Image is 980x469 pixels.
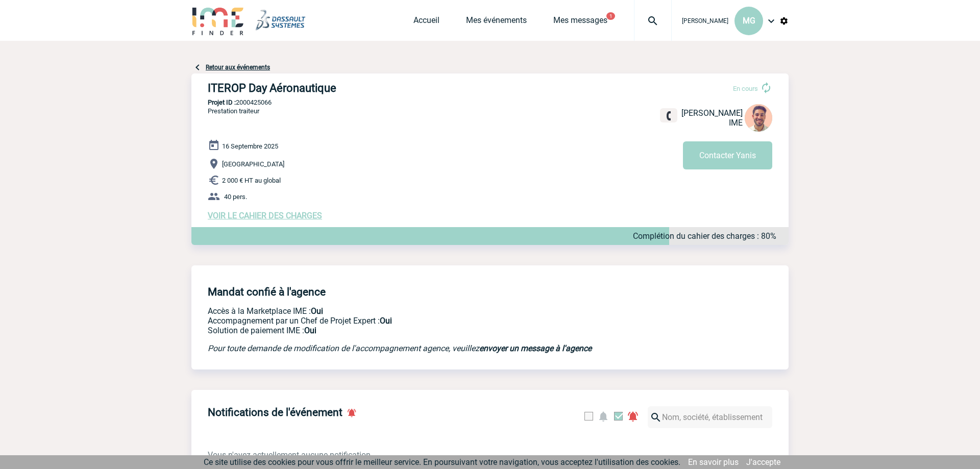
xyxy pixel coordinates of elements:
[208,316,631,326] p: Prestation payante
[688,457,739,467] a: En savoir plus
[479,343,592,353] a: envoyer un message à l'agence
[208,82,514,94] h3: ITEROP Day Aéronautique
[208,406,342,418] h4: Notifications de l'événement
[729,118,743,128] span: IME
[304,326,316,335] b: Oui
[208,306,631,316] p: Accès à la Marketplace IME :
[553,15,607,30] a: Mes messages
[222,160,284,168] span: [GEOGRAPHIC_DATA]
[311,306,323,316] b: Oui
[222,177,281,184] span: 2 000 € HT au global
[208,107,259,115] span: Prestation traiteur
[466,15,527,30] a: Mes événements
[191,98,789,106] p: 2000425066
[745,104,772,132] img: 132114-0.jpg
[204,457,680,467] span: Ce site utilise des cookies pour vous offrir le meilleur service. En poursuivant votre navigation...
[606,12,615,20] button: 1
[222,142,278,150] span: 16 Septembre 2025
[682,17,728,24] span: [PERSON_NAME]
[208,98,236,106] b: Projet ID :
[743,16,755,26] span: MG
[733,85,758,92] span: En cours
[208,286,326,298] h4: Mandat confié à l'agence
[664,111,673,120] img: fixe.png
[224,193,247,201] span: 40 pers.
[191,6,244,35] img: IME-Finder
[380,316,392,326] b: Oui
[746,457,780,467] a: J'accepte
[208,326,631,335] p: Conformité aux process achat client, Prise en charge de la facturation, Mutualisation de plusieur...
[208,343,592,353] em: Pour toute demande de modification de l'accompagnement agence, veuillez
[683,141,772,169] button: Contacter Yanis
[681,108,743,118] span: [PERSON_NAME]
[413,15,439,30] a: Accueil
[206,64,270,71] a: Retour aux événements
[208,450,371,460] span: Vous n'avez actuellement aucune notification
[208,211,322,220] a: VOIR LE CAHIER DES CHARGES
